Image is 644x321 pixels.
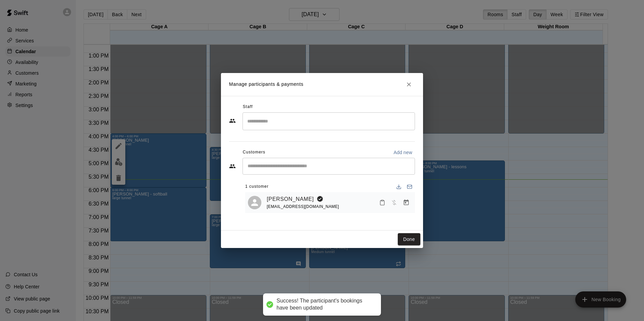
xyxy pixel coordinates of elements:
[229,117,236,124] svg: Staff
[398,233,420,246] button: Done
[400,197,412,209] button: Manage bookings & payment
[229,163,236,170] svg: Customers
[393,181,404,192] button: Download list
[243,112,415,130] div: Search staff
[243,102,253,112] span: Staff
[391,147,415,158] button: Add new
[243,147,265,158] span: Customers
[248,196,261,209] div: Tony rivera
[277,297,374,312] div: Success! The participant's bookings have been updated
[317,195,323,202] svg: Booking Owner
[267,195,314,204] a: [PERSON_NAME]
[245,181,268,192] span: 1 customer
[377,197,388,208] button: Mark attendance
[404,181,415,192] button: Email participants
[229,81,303,88] p: Manage participants & payments
[393,149,412,156] p: Add new
[388,199,400,205] span: Has not paid
[267,204,339,209] span: [EMAIL_ADDRESS][DOMAIN_NAME]
[243,158,415,175] div: Start typing to search customers...
[403,78,415,91] button: Close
